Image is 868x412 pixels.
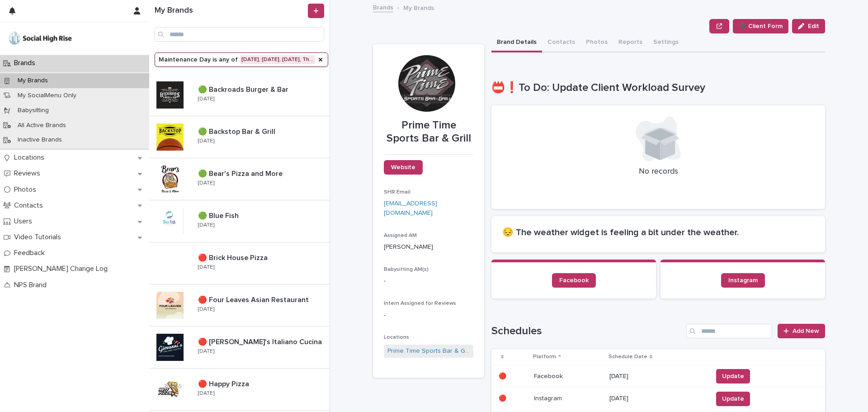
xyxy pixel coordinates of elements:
[149,200,330,242] a: 🟢 Blue Fish🟢 Blue Fish [DATE]
[149,116,330,158] a: 🟢 Backstop Bar & Grill🟢 Backstop Bar & Grill [DATE]
[534,393,564,403] p: Instagram
[198,96,214,102] p: [DATE]
[387,346,470,356] a: Prime Time Sports Bar & Grill
[198,264,214,270] p: [DATE]
[149,369,330,411] a: 🔴 Happy Pizza🔴 Happy Pizza [DATE]
[648,33,684,52] button: Settings
[384,335,409,340] span: Locations
[149,284,330,327] a: 🔴 Four Leaves Asian Restaurant🔴 Four Leaves Asian Restaurant [DATE]
[155,27,324,42] input: Search
[149,74,330,116] a: 🟢 Backroads Burger & Bar🟢 Backroads Burger & Bar [DATE]
[10,201,50,210] p: Contacts
[384,301,456,306] span: Intern Assigned for Reviews
[613,33,648,52] button: Reports
[10,233,68,242] p: Video Tutorials
[149,158,330,200] a: 🟢 Bear's Pizza and More🟢 Bear's Pizza and More [DATE]
[198,294,311,304] p: 🔴 Four Leaves Asian Restaurant
[728,277,758,284] span: Instagram
[384,200,437,216] a: [EMAIL_ADDRESS][DOMAIN_NAME]
[198,348,214,355] p: [DATE]
[384,267,429,272] span: Babysitting AM(s)
[198,378,251,388] p: 🔴 Happy Pizza
[373,2,393,12] a: Brands
[198,390,214,397] p: [DATE]
[384,189,410,195] span: SHR Email
[391,164,415,170] span: Website
[716,392,750,406] button: Update
[733,19,788,33] button: ➕ Client Form
[10,185,43,194] p: Photos
[198,180,214,186] p: [DATE]
[10,217,39,226] p: Users
[502,167,814,177] p: No records
[559,277,589,284] span: Facebook
[198,84,290,94] p: 🟢 Backroads Burger & Bar
[10,249,52,257] p: Feedback
[716,369,750,384] button: Update
[491,388,825,410] tr: 🔴🔴 InstagramInstagram [DATE]Update
[10,265,115,273] p: [PERSON_NAME] Change Log
[198,168,284,178] p: 🟢 Bear's Pizza and More
[542,33,580,52] button: Contacts
[491,33,542,52] button: Brand Details
[10,59,42,67] p: Brands
[686,324,772,338] input: Search
[10,281,54,289] p: NPS Brand
[10,153,52,162] p: Locations
[491,81,825,95] h1: 📛❗To Do: Update Client Workload Survey
[721,273,765,288] a: Instagram
[10,77,55,85] p: My Brands
[384,242,473,252] p: [PERSON_NAME]
[198,126,277,136] p: 🟢 Backstop Bar & Grill
[155,6,306,16] h1: My Brands
[149,242,330,284] a: 🔴 Brick House Pizza🔴 Brick House Pizza [DATE]
[739,22,783,31] span: ➕ Client Form
[793,328,819,334] span: Add New
[10,122,73,129] p: All Active Brands
[10,169,47,178] p: Reviews
[534,371,565,380] p: Facebook
[198,138,214,144] p: [DATE]
[10,92,84,99] p: My SocialMenu Only
[198,306,214,313] p: [DATE]
[10,136,69,144] p: Inactive Brands
[384,233,417,238] span: Assigned AM
[499,371,508,380] p: 🔴
[403,2,434,12] p: My Brands
[7,29,73,47] img: o5DnuTxEQV6sW9jFYBBf
[384,311,473,320] p: -
[198,210,241,220] p: 🟢 Blue Fish
[792,19,825,33] button: Edit
[722,394,744,403] span: Update
[384,119,473,145] p: Prime Time Sports Bar & Grill
[384,276,473,286] p: -
[198,252,269,262] p: 🔴 Brick House Pizza
[198,336,324,346] p: 🔴 [PERSON_NAME]'s Italiano Cucina
[609,352,647,362] p: Schedule Date
[609,373,705,380] p: [DATE]
[499,393,508,403] p: 🔴
[609,395,705,403] p: [DATE]
[533,352,556,362] p: Platform
[491,365,825,388] tr: 🔴🔴 FacebookFacebook [DATE]Update
[552,273,596,288] a: Facebook
[722,372,744,381] span: Update
[808,23,819,29] span: Edit
[155,52,328,67] button: Maintenance Day
[580,33,613,52] button: Photos
[10,107,56,114] p: Babysitting
[149,327,330,369] a: 🔴 [PERSON_NAME]'s Italiano Cucina🔴 [PERSON_NAME]'s Italiano Cucina [DATE]
[384,160,423,175] a: Website
[491,325,683,338] h1: Schedules
[778,324,825,338] a: Add New
[502,227,814,238] h2: 😔 The weather widget is feeling a bit under the weather.
[198,222,214,228] p: [DATE]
